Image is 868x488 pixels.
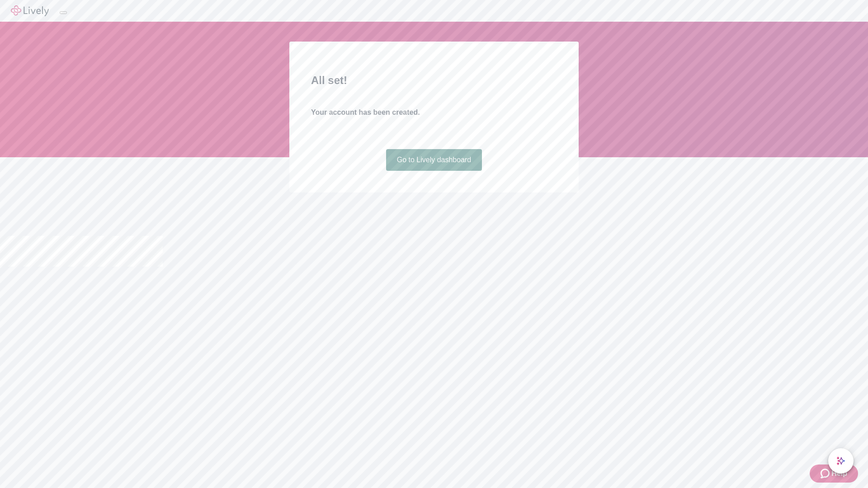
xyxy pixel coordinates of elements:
[311,107,557,118] h4: Your account has been created.
[821,468,831,479] svg: Zendesk support icon
[828,448,854,474] button: chat
[311,72,557,89] h2: All set!
[810,465,858,483] button: Zendesk support iconHelp
[60,11,67,14] button: Log out
[836,456,845,465] svg: Lively AI Assistant
[386,149,482,171] a: Go to Lively dashboard
[11,5,49,16] img: Lively
[831,468,847,479] span: Help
